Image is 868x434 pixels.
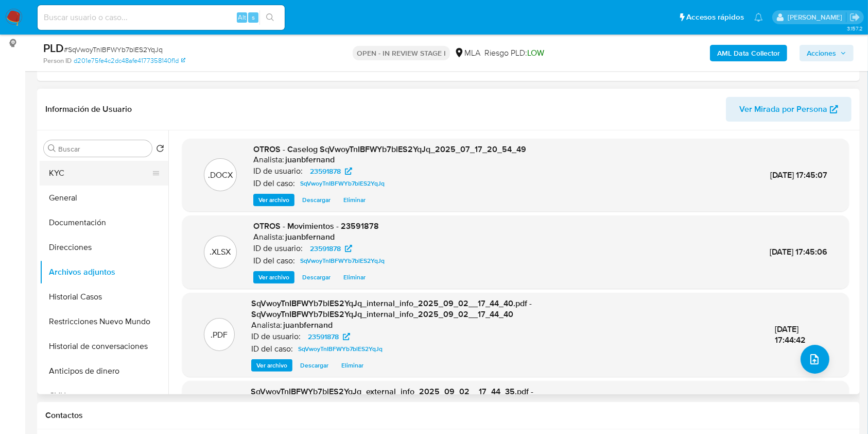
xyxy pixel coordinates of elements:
p: OPEN - IN REVIEW STAGE I [353,46,450,60]
a: 23591878 [304,242,358,255]
span: Accesos rápidos [686,12,744,23]
p: ID de usuario: [253,166,303,176]
span: Acciones [807,45,836,61]
button: CVU [40,383,168,408]
span: # SqVwoyTnIBFWYb7blES2YqJq [64,44,163,55]
span: Ver Mirada por Persona [739,97,827,122]
button: Direcciones [40,235,168,260]
h6: juanbfernand [285,155,335,165]
a: 23591878 [304,165,358,177]
button: General [40,186,168,210]
span: Eliminar [343,195,366,205]
button: Eliminar [336,359,369,372]
span: Riesgo PLD: [484,47,544,59]
button: Archivos adjuntos [40,260,168,285]
span: 23591878 [308,330,339,343]
p: Analista: [253,155,284,165]
span: 23591878 [310,165,341,177]
p: ID de usuario: [253,243,303,254]
p: ID del caso: [251,344,293,354]
input: Buscar [58,144,148,154]
span: Eliminar [343,272,366,282]
p: Analista: [253,232,284,242]
p: .PDF [211,329,228,341]
span: Descargar [302,272,331,282]
b: Person ID [43,56,72,65]
a: SqVwoyTnIBFWYb7blES2YqJq [296,177,389,190]
p: ID de usuario: [251,331,301,342]
button: Historial Casos [40,285,168,309]
span: SqVwoyTnIBFWYb7blES2YqJq_external_info_2025_09_02__17_44_35.pdf - SqVwoyTnIBFWYb7blES2YqJq_extern... [251,386,533,409]
span: Eliminar [341,360,363,371]
span: Descargar [302,195,331,205]
span: Ver archivo [256,360,287,371]
p: ID del caso: [253,178,295,189]
button: Eliminar [338,194,371,206]
button: KYC [40,161,160,186]
span: 3.157.2 [847,24,863,32]
span: [DATE] 17:44:42 [775,323,806,346]
button: search-icon [259,10,281,25]
a: Salir [849,12,860,23]
span: SqVwoyTnIBFWYb7blES2YqJq [300,177,385,190]
a: d201e75fe4c2dc48afe4177358140f1d [74,56,185,65]
button: Documentación [40,210,168,235]
button: Acciones [800,45,854,61]
span: SqVwoyTnIBFWYb7blES2YqJq [300,255,385,267]
button: Descargar [297,271,336,283]
button: Anticipos de dinero [40,359,168,383]
p: .XLSX [210,246,231,258]
span: [DATE] 17:45:06 [770,246,827,258]
h1: Información de Usuario [45,104,132,114]
p: ID del caso: [253,256,295,266]
button: Descargar [295,359,334,372]
button: upload-file [801,345,829,374]
button: Restricciones Nuevo Mundo [40,309,168,334]
input: Buscar usuario o caso... [38,11,285,24]
span: Ver archivo [258,272,289,282]
p: .DOCX [208,170,233,181]
p: Analista: [251,320,282,330]
span: Ver archivo [258,195,289,205]
span: s [252,12,255,22]
h6: juanbfernand [283,320,333,330]
b: PLD [43,40,64,56]
a: SqVwoyTnIBFWYb7blES2YqJq [294,343,387,355]
span: OTROS - Movimientos - 23591878 [253,220,379,232]
a: 23591878 [302,330,356,343]
p: juanbautista.fernandez@mercadolibre.com [788,12,846,22]
button: Historial de conversaciones [40,334,168,359]
span: Alt [238,12,246,22]
button: Ver archivo [253,194,294,206]
a: Notificaciones [754,13,763,22]
span: LOW [527,47,544,59]
span: [DATE] 17:45:07 [770,169,827,181]
button: Descargar [297,194,336,206]
button: Ver archivo [251,359,292,372]
a: SqVwoyTnIBFWYb7blES2YqJq [296,255,389,267]
span: OTROS - Caselog SqVwoyTnIBFWYb7blES2YqJq_2025_07_17_20_54_49 [253,143,526,155]
button: Volver al orden por defecto [156,144,164,156]
b: AML Data Collector [717,45,780,61]
h1: Contactos [45,410,852,421]
button: Ver Mirada por Persona [726,97,852,122]
div: MLA [454,47,480,59]
span: Descargar [300,360,328,371]
span: 23591878 [310,242,341,255]
button: Eliminar [338,271,371,283]
span: SqVwoyTnIBFWYb7blES2YqJq [298,343,383,355]
span: SqVwoyTnIBFWYb7blES2YqJq_internal_info_2025_09_02__17_44_40.pdf - SqVwoyTnIBFWYb7blES2YqJq_intern... [251,297,532,321]
button: AML Data Collector [710,45,787,61]
button: Ver archivo [253,271,294,283]
button: Buscar [48,144,56,153]
h6: juanbfernand [285,232,335,242]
